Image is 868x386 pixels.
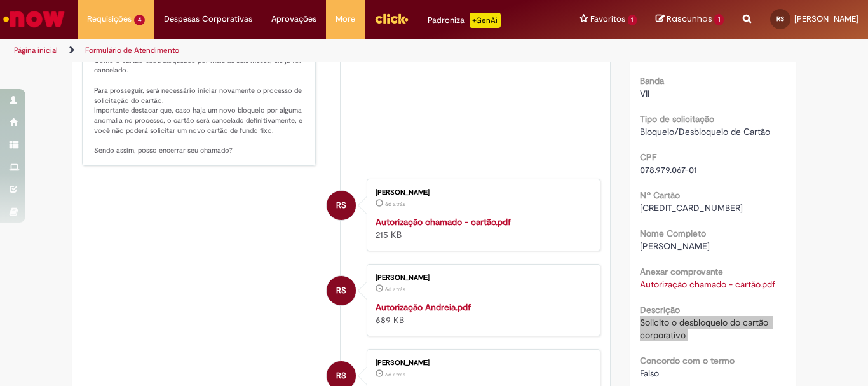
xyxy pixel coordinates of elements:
[640,240,710,252] span: [PERSON_NAME]
[640,190,680,201] b: Nº Cartão
[794,13,858,24] span: [PERSON_NAME]
[10,39,569,62] ul: Trilhas de página
[385,371,405,378] span: 6d atrás
[85,45,179,55] a: Formulário de Atendimento
[336,190,346,221] span: RS
[640,75,664,86] b: Banda
[640,317,771,341] span: Solicito o desbloqueio do cartão corporativo
[385,371,405,378] time: 25/09/2025 11:17:09
[376,301,587,326] div: 689 KB
[14,45,58,55] a: Página inicial
[336,13,355,25] span: More
[376,274,587,282] div: [PERSON_NAME]
[385,286,405,293] time: 25/09/2025 11:17:24
[385,200,405,208] span: 6d atrás
[271,13,316,25] span: Aprovações
[714,14,724,25] span: 1
[640,266,723,277] b: Anexar comprovante
[336,275,346,306] span: RS
[656,13,724,25] a: Rascunhos
[640,113,714,125] b: Tipo de solicitação
[590,13,625,25] span: Favoritos
[640,164,697,176] span: 078.979.067-01
[640,368,659,379] span: Falso
[640,88,649,99] span: VII
[327,191,356,220] div: Romulo Gama De Sousa
[87,13,132,25] span: Requisições
[640,202,743,214] span: [CREDIT_CARD_NUMBER]
[640,151,656,163] b: CPF
[374,9,409,28] img: click_logo_yellow_360x200.png
[1,6,67,32] img: ServiceNow
[640,126,770,137] span: Bloqueio/Desbloqueio de Cartão
[164,13,252,25] span: Despesas Corporativas
[667,13,712,25] span: Rascunhos
[640,304,680,315] b: Descrição
[428,13,501,28] div: Padroniza
[385,200,405,208] time: 25/09/2025 11:17:24
[376,301,471,313] a: Autorização Andreia.pdf
[376,189,587,196] div: [PERSON_NAME]
[134,15,145,25] span: 4
[640,228,706,239] b: Nome Completo
[376,216,511,228] a: Autorização chamado - cartão.pdf
[385,286,405,293] span: 6d atrás
[470,13,501,28] p: +GenAi
[640,279,775,290] a: Download de Autorização chamado - cartão.pdf
[776,15,784,23] span: RS
[376,359,587,367] div: [PERSON_NAME]
[376,216,587,241] div: 215 KB
[327,276,356,305] div: Romulo Gama De Sousa
[628,15,637,25] span: 1
[640,355,735,366] b: Concordo com o termo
